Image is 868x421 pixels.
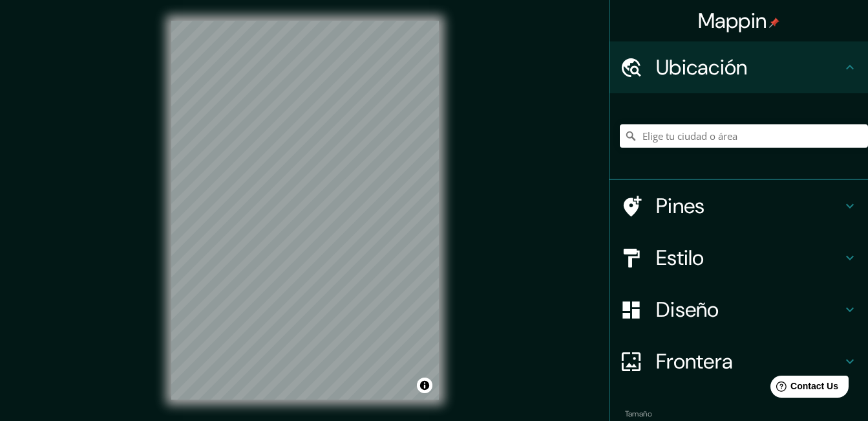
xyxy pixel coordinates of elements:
[698,7,767,34] font: Mappin
[609,180,868,232] div: Pines
[656,193,842,219] h4: Pines
[769,17,779,28] img: pin-icon.png
[609,232,868,284] div: Estilo
[609,41,868,93] div: Ubicación
[656,297,842,323] h4: Diseño
[609,336,868,387] div: Frontera
[656,245,842,271] h4: Estilo
[753,370,854,407] iframe: Help widget launcher
[656,54,842,80] h4: Ubicación
[620,124,868,148] input: Elige tu ciudad o área
[171,21,439,400] canvas: Mapa
[417,378,432,393] button: Alternar atribución
[625,409,651,420] label: Tamaño
[656,348,842,374] h4: Frontera
[609,284,868,336] div: Diseño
